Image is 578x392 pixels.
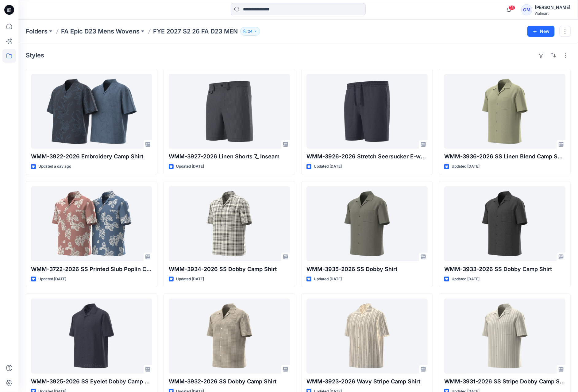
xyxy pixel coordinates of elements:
[169,74,290,149] a: WMM-3927-2026 Linen Shorts 7_ Inseam
[521,4,532,15] div: GM
[306,152,428,161] p: WMM-3926-2026 Stretch Seersucker E-waist Short 7_ Inseam
[444,377,565,386] p: WMM-3931-2026 SS Stripe Dobby Camp Shirt
[31,186,152,261] a: WMM-3722-2026 SS Printed Slub Poplin Camp Shirt
[169,265,290,274] p: WMM-3934-2026 SS Dobby Camp Shirt
[31,265,152,274] p: WMM-3722-2026 SS Printed Slub Poplin Camp Shirt
[306,377,428,386] p: WMM-3923-2026 Wavy Stripe Camp Shirt
[26,27,48,36] a: Folders
[153,27,238,36] p: FYE 2027 S2 26 FA D23 MEN
[61,27,140,36] a: FA Epic D23 Mens Wovens
[444,186,565,261] a: WMM-3933-2026 SS Dobby Camp Shirt
[509,5,515,10] span: 15
[444,299,565,373] a: WMM-3931-2026 SS Stripe Dobby Camp Shirt
[444,152,565,161] p: WMM-3936-2026 SS Linen Blend Camp Shirt
[169,299,290,373] a: WMM-3932-2026 SS Dobby Camp Shirt
[444,265,565,274] p: WMM-3933-2026 SS Dobby Camp Shirt
[240,27,260,36] button: 24
[169,152,290,161] p: WMM-3927-2026 Linen Shorts 7_ Inseam
[38,163,71,170] p: Updated a day ago
[452,276,480,282] p: Updated [DATE]
[306,74,428,149] a: WMM-3926-2026 Stretch Seersucker E-waist Short 7_ Inseam
[31,152,152,161] p: WMM-3922-2026 Embroidery Camp Shirt
[176,163,204,170] p: Updated [DATE]
[31,377,152,386] p: WMM-3925-2026 SS Eyelet Dobby Camp Shirt
[176,276,204,282] p: Updated [DATE]
[527,26,555,37] button: New
[452,163,480,170] p: Updated [DATE]
[444,74,565,149] a: WMM-3936-2026 SS Linen Blend Camp Shirt
[535,4,570,11] div: [PERSON_NAME]
[26,52,44,59] h4: Styles
[31,299,152,373] a: WMM-3925-2026 SS Eyelet Dobby Camp Shirt
[31,74,152,149] a: WMM-3922-2026 Embroidery Camp Shirt
[169,377,290,386] p: WMM-3932-2026 SS Dobby Camp Shirt
[535,11,570,16] div: Walmart
[314,276,342,282] p: Updated [DATE]
[306,186,428,261] a: WMM-3935-2026 SS Dobby Shirt
[306,299,428,373] a: WMM-3923-2026 Wavy Stripe Camp Shirt
[306,265,428,274] p: WMM-3935-2026 SS Dobby Shirt
[38,276,66,282] p: Updated [DATE]
[314,163,342,170] p: Updated [DATE]
[248,28,252,35] p: 24
[169,186,290,261] a: WMM-3934-2026 SS Dobby Camp Shirt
